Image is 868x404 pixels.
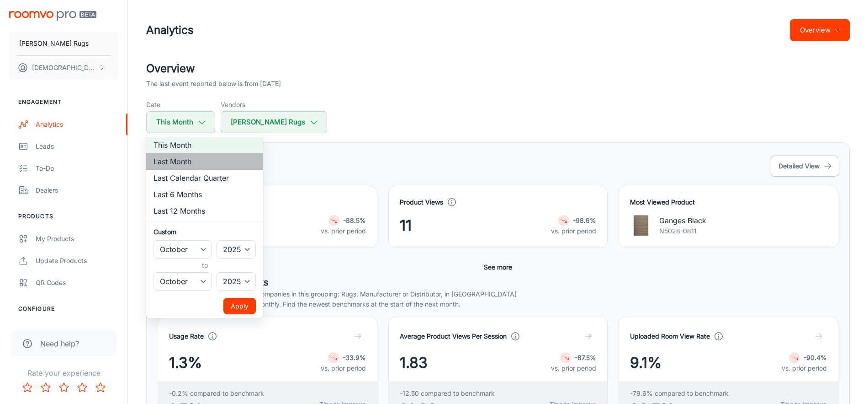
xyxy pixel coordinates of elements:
[146,186,263,203] li: Last 6 Months
[146,137,263,153] li: This Month
[146,170,263,186] li: Last Calendar Quarter
[146,153,263,170] li: Last Month
[153,227,256,237] h6: Custom
[155,260,254,270] h6: to
[146,203,263,219] li: Last 12 Months
[223,298,256,314] button: Apply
